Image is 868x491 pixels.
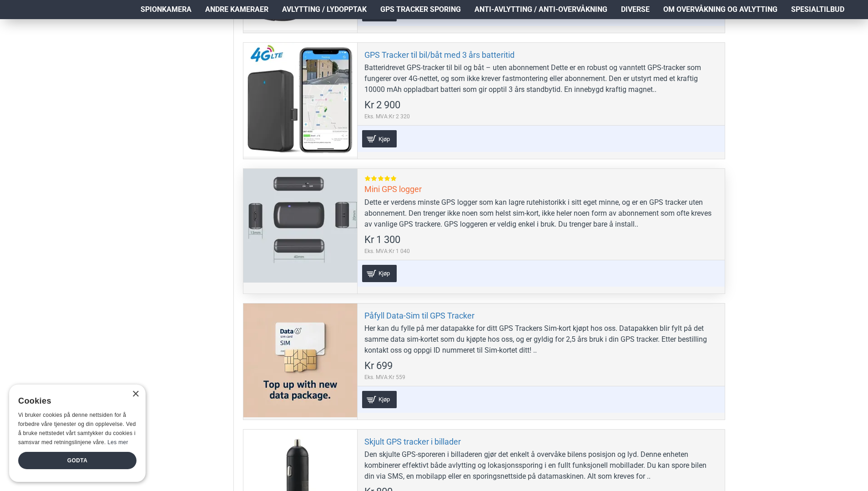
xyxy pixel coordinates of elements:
span: Eks. MVA:Kr 2 320 [364,112,410,121]
span: Kjøp [376,396,392,402]
a: Mini GPS logger Mini GPS logger [243,169,357,283]
span: Eks. MVA:Kr 1 040 [364,247,410,255]
div: Den skjulte GPS-sporeren i billaderen gjør det enkelt å overvåke bilens posisjon og lyd. Denne en... [364,449,718,482]
span: Kr 699 [364,361,393,371]
span: Anti-avlytting / Anti-overvåkning [474,4,607,15]
span: Om overvåkning og avlytting [663,4,777,15]
span: Spesialtilbud [791,4,844,15]
span: Kjøp [376,270,392,276]
div: Dette er verdens minste GPS logger som kan lagre rutehistorikk i sitt eget minne, og er en GPS tr... [364,197,718,230]
span: Andre kameraer [205,4,268,15]
div: Batteridrevet GPS-tracker til bil og båt – uten abonnement Dette er en robust og vanntett GPS-tra... [364,62,718,95]
a: GPS Tracker til bil/båt med 3 års batteritid [364,50,515,60]
span: Spionkamera [141,4,192,15]
a: Skjult GPS tracker i billader [364,436,461,447]
div: Close [132,391,139,398]
div: Godta [18,452,136,469]
span: Diverse [621,4,650,15]
span: Kr 2 900 [364,100,400,110]
span: Kr 1 300 [364,235,400,245]
span: Kjøp [376,136,392,142]
a: Påfyll Data-Sim til GPS Tracker [243,304,357,417]
span: GPS Tracker Sporing [380,4,461,15]
div: Her kan du fylle på mer datapakke for ditt GPS Trackers Sim-kort kjøpt hos oss. Datapakken blir f... [364,323,718,356]
div: Cookies [18,391,131,411]
span: Eks. MVA:Kr 559 [364,373,405,381]
span: Vi bruker cookies på denne nettsiden for å forbedre våre tjenester og din opplevelse. Ved å bruke... [18,412,136,445]
a: Les mer, opens a new window [107,439,128,445]
span: Avlytting / Lydopptak [282,4,367,15]
a: GPS Tracker til bil/båt med 3 års batteritid GPS Tracker til bil/båt med 3 års batteritid [243,43,357,157]
a: Mini GPS logger [364,184,422,194]
a: Påfyll Data-Sim til GPS Tracker [364,310,474,321]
